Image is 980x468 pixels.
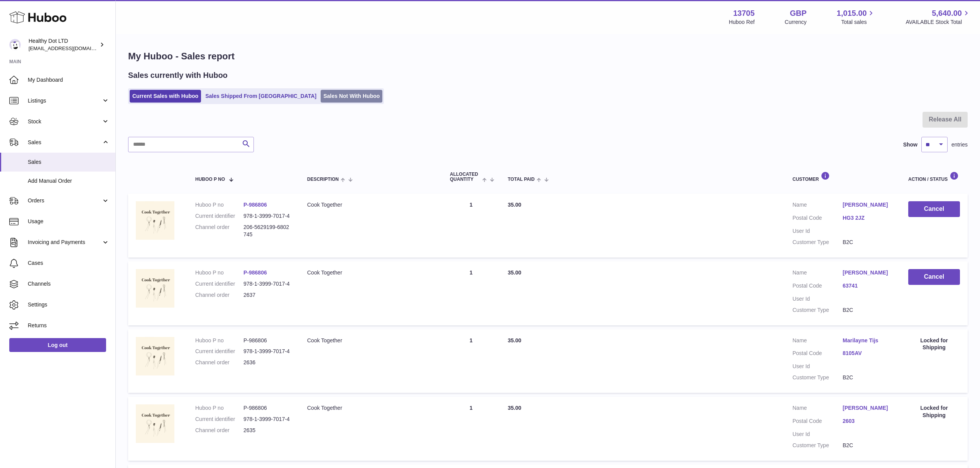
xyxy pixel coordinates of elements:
div: Healthy Dot LTD [29,37,98,52]
span: Sales [28,158,110,166]
strong: GBP [790,8,806,19]
strong: 13705 [733,8,755,19]
span: Usage [28,218,110,225]
img: internalAdmin-13705@internal.huboo.com [9,39,21,51]
span: Cases [28,259,110,267]
span: Channels [28,280,110,288]
span: [EMAIL_ADDRESS][DOMAIN_NAME] [29,45,113,51]
span: Settings [28,301,110,308]
a: 5,640.00 AVAILABLE Stock Total [906,8,971,26]
span: Orders [28,197,101,204]
a: 1,015.00 Total sales [837,8,876,26]
span: Add Manual Order [28,177,110,185]
span: Listings [28,97,101,104]
span: 1,015.00 [837,8,867,19]
span: AVAILABLE Stock Total [906,19,971,26]
span: My Dashboard [28,76,110,84]
span: Invoicing and Payments [28,239,101,246]
div: Currency [785,19,807,26]
span: Sales [28,139,101,146]
span: 5,640.00 [932,8,962,19]
span: Total sales [841,19,875,26]
span: Returns [28,322,110,329]
div: Huboo Ref [729,19,755,26]
a: Log out [9,338,106,352]
span: Stock [28,118,101,125]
